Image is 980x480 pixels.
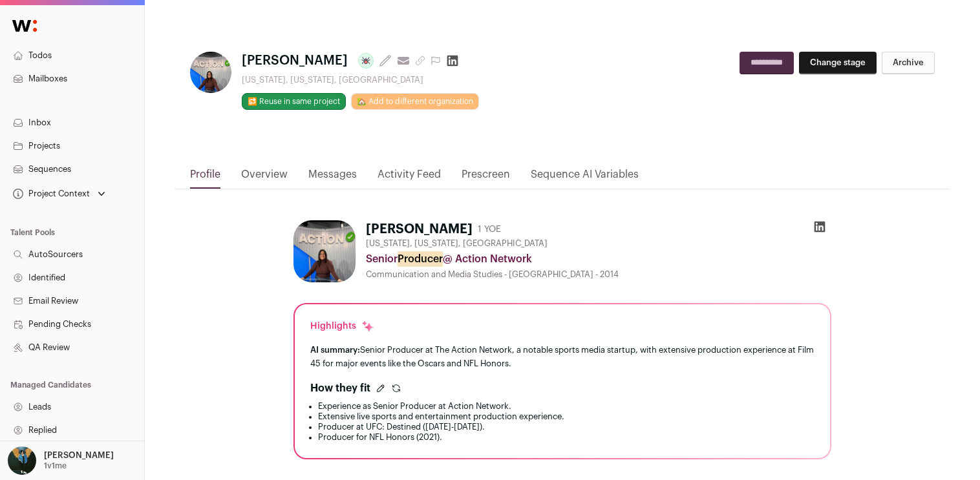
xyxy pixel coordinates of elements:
[318,432,815,443] li: Producer for NFL Honors (2021).
[242,52,348,70] span: [PERSON_NAME]
[478,223,501,236] div: 1 YOE
[318,412,815,422] li: Extensive live sports and entertainment production experience.
[310,346,360,354] span: AI summary:
[378,167,441,189] a: Activity Feed
[462,167,510,189] a: Prescreen
[366,238,548,249] span: [US_STATE], [US_STATE], [GEOGRAPHIC_DATA]
[8,446,36,475] img: 12031951-medium_jpg
[882,52,935,74] button: Archive
[5,13,44,39] img: Wellfound
[398,251,443,267] mark: Producer
[5,446,116,475] button: Open dropdown
[531,167,639,189] a: Sequence AI Variables
[366,220,473,238] h1: [PERSON_NAME]
[44,450,114,461] p: [PERSON_NAME]
[318,422,815,432] li: Producer at UFC: Destined ([DATE]-[DATE]).
[241,167,288,189] a: Overview
[190,167,220,189] a: Profile
[366,269,831,280] div: Communication and Media Studies - [GEOGRAPHIC_DATA] - 2014
[318,401,815,412] li: Experience as Senior Producer at Action Network.
[366,251,831,267] div: Senior @ Action Network
[10,185,108,203] button: Open dropdown
[310,381,370,396] h2: How they fit
[310,320,374,333] div: Highlights
[293,220,356,282] img: 8ba462619168f19a1365dcb57918c2e5a4adb07c3f77a17d39f9aa20266af607.jpg
[190,52,231,93] img: 8ba462619168f19a1365dcb57918c2e5a4adb07c3f77a17d39f9aa20266af607.jpg
[351,93,479,110] a: 🏡 Add to different organization
[44,461,67,471] p: 1v1me
[799,52,877,74] button: Change stage
[308,167,357,189] a: Messages
[10,189,90,199] div: Project Context
[310,343,815,370] div: Senior Producer at The Action Network, a notable sports media startup, with extensive production ...
[242,75,479,85] div: [US_STATE], [US_STATE], [GEOGRAPHIC_DATA]
[242,93,346,110] button: 🔂 Reuse in same project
